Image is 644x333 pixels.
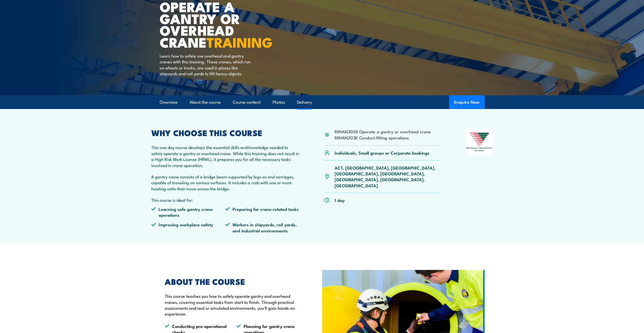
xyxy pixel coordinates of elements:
[449,95,485,109] button: Enquire Now
[225,221,299,233] li: Workers in shipyards, rail yards, and industrial environments
[165,278,299,285] h2: ABOUT THE COURSE
[335,128,431,134] li: RIIHAN305D Operate a gantry or overhead crane
[151,129,300,136] h2: WHY CHOOSE THIS COURSE
[151,206,225,218] li: Learning safe gantry crane operations
[160,1,285,48] h1: Operate a Gantry or Overhead Crane
[190,96,221,109] a: About the course
[335,197,345,203] p: 1 day
[151,221,225,233] li: Improving workplace safety
[273,96,285,109] a: Photos
[297,96,312,109] a: Delivery
[151,174,300,191] p: A gantry crane consists of a bridge beam supported by legs on end carriages, capable of traveling...
[151,197,300,203] p: This course is ideal for:
[160,53,252,77] p: Learn how to safely use overhead and gantry cranes with this training. These cranes, which run on...
[335,165,441,189] p: ACT, [GEOGRAPHIC_DATA], [GEOGRAPHIC_DATA], [GEOGRAPHIC_DATA], [GEOGRAPHIC_DATA], [GEOGRAPHIC_DATA...
[335,150,430,156] p: Individuals, Small groups or Corporate bookings
[151,144,300,168] p: This one day course develops the essential skills and knowledge needed to safely operate a gantry...
[335,135,431,140] li: RIIHAN203E Conduct lifting operations
[165,293,299,317] p: This course teaches you how to safely operate gantry and overhead cranes, covering essential task...
[466,129,493,155] img: Nationally Recognised Training logo.
[225,206,299,218] li: Preparing for crane-related tasks
[233,96,261,109] a: Course content
[207,31,273,52] strong: TRAINING
[160,96,178,109] a: Overview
